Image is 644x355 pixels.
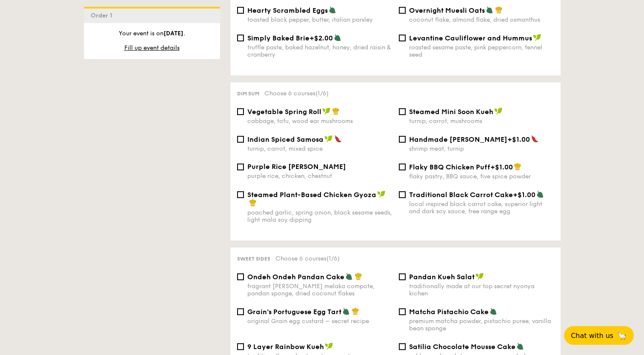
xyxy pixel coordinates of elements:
[309,34,333,42] span: +$2.00
[409,308,489,316] span: Matcha Pistachio Cake
[247,318,392,325] div: original Grain egg custard – secret recipe
[514,163,521,170] img: icon-chef-hat.a58ddaea.svg
[249,199,257,206] img: icon-chef-hat.a58ddaea.svg
[409,173,554,180] div: flaky pastry, BBQ sauce, five spice powder
[247,6,328,14] span: Hearty Scrambled Eggs
[237,91,259,97] span: Dim sum
[247,135,323,143] span: Indian Spiced Samosa
[399,308,406,315] input: Matcha Pistachio Cakepremium matcha powder, pistachio puree, vanilla bean sponge
[91,12,116,19] span: Order 1
[494,107,503,115] img: icon-vegan.f8ff3823.svg
[409,200,554,215] div: local inspired black carrot cake, superior light and dark soy sauce, free range egg
[409,117,554,125] div: turnip, carrot, mushrooms
[490,163,513,171] span: +$1.00
[399,136,406,143] input: Handmade [PERSON_NAME]+$1.00shrimp meat, turnip
[275,255,340,262] span: Choose 6 courses
[326,255,340,262] span: (1/6)
[332,107,340,115] img: icon-chef-hat.a58ddaea.svg
[91,29,213,38] p: Your event is on .
[247,163,346,171] span: Purple Rice [PERSON_NAME]
[345,272,353,280] img: icon-vegetarian.fe4039eb.svg
[237,191,244,198] input: Steamed Plant-Based Chicken Gyozapoached garlic, spring onion, black sesame seeds, light mala soy...
[247,308,341,316] span: Grain's Portuguese Egg Tart
[409,6,485,14] span: Overnight Muesli Oats
[399,343,406,350] input: Satilia Chocolate Mousse Cakevalrhona chocolate, cacao mousse, dark chocolate sponge
[247,209,392,223] div: poached garlic, spring onion, black sesame seeds, light mala soy dipping
[409,343,515,351] span: Satilia Chocolate Mousse Cake
[409,273,475,281] span: Pandan Kueh Salat
[409,135,507,143] span: Handmade [PERSON_NAME]
[237,108,244,115] input: Vegetable Spring Rollcabbage, tofu, wood ear mushrooms
[237,136,244,143] input: Indian Spiced Samosaturnip, carrot, mixed spice
[571,332,613,340] span: Chat with us
[516,342,524,350] img: icon-vegetarian.fe4039eb.svg
[399,7,406,14] input: Overnight Muesli Oatscoconut flake, almond flake, dried osmanthus
[409,44,554,58] div: roasted sesame paste, pink peppercorn, fennel seed
[237,256,270,262] span: Sweet sides
[355,272,362,280] img: icon-chef-hat.a58ddaea.svg
[399,34,406,41] input: Levantine Cauliflower and Hummusroasted sesame paste, pink peppercorn, fennel seed
[399,108,406,115] input: Steamed Mini Soon Kuehturnip, carrot, mushrooms
[409,108,493,116] span: Steamed Mini Soon Kueh
[247,145,392,152] div: turnip, carrot, mixed spice
[247,117,392,125] div: cabbage, tofu, wood ear mushrooms
[342,307,350,315] img: icon-vegetarian.fe4039eb.svg
[325,342,333,350] img: icon-vegan.f8ff3823.svg
[315,90,329,97] span: (1/6)
[409,318,554,332] div: premium matcha powder, pistachio puree, vanilla bean sponge
[237,7,244,14] input: Hearty Scrambled Eggstoasted black pepper, butter, italian parsley
[531,135,538,143] img: icon-spicy.37a8142b.svg
[247,16,392,23] div: toasted black pepper, butter, italian parsley
[237,273,244,280] input: Ondeh Ondeh Pandan Cakefragrant [PERSON_NAME] melaka compote, pandan sponge, dried coconut flakes
[409,283,554,297] div: traditionally made at our top secret nyonya kichen
[247,273,344,281] span: Ondeh Ondeh Pandan Cake
[399,163,406,170] input: Flaky BBQ Chicken Puff+$1.00flaky pastry, BBQ sauce, five spice powder
[409,16,554,23] div: coconut flake, almond flake, dried osmanthus
[324,135,333,143] img: icon-vegan.f8ff3823.svg
[237,308,244,315] input: Grain's Portuguese Egg Tartoriginal Grain egg custard – secret recipe
[247,343,324,351] span: 9 Layer Rainbow Kueh
[409,163,490,171] span: Flaky BBQ Chicken Puff
[237,163,244,170] input: Purple Rice [PERSON_NAME]purple rice, chicken, chestnut
[247,44,392,58] div: truffle paste, baked hazelnut, honey, dried raisin & cranberry
[334,135,342,143] img: icon-spicy.37a8142b.svg
[564,326,634,345] button: Chat with us🦙
[409,191,513,199] span: Traditional Black Carrot Cake
[247,172,392,180] div: purple rice, chicken, chestnut
[247,283,392,297] div: fragrant [PERSON_NAME] melaka compote, pandan sponge, dried coconut flakes
[475,272,484,280] img: icon-vegan.f8ff3823.svg
[617,331,627,341] span: 🦙
[533,34,541,41] img: icon-vegan.f8ff3823.svg
[264,90,329,97] span: Choose 6 courses
[247,34,309,42] span: Simply Baked Brie
[399,273,406,280] input: Pandan Kueh Salattraditionally made at our top secret nyonya kichen
[124,44,180,52] span: Fill up event details
[513,191,535,199] span: +$1.00
[237,343,244,350] input: 9 Layer Rainbow Kuehtraditionally made at our top secret nyonya kichen
[322,107,331,115] img: icon-vegan.f8ff3823.svg
[507,135,530,143] span: +$1.00
[399,191,406,198] input: Traditional Black Carrot Cake+$1.00local inspired black carrot cake, superior light and dark soy ...
[486,6,493,14] img: icon-vegetarian.fe4039eb.svg
[163,30,183,37] strong: [DATE]
[334,34,341,41] img: icon-vegetarian.fe4039eb.svg
[495,6,503,14] img: icon-chef-hat.a58ddaea.svg
[247,191,376,199] span: Steamed Plant-Based Chicken Gyoza
[377,190,386,198] img: icon-vegan.f8ff3823.svg
[352,307,359,315] img: icon-chef-hat.a58ddaea.svg
[237,34,244,41] input: Simply Baked Brie+$2.00truffle paste, baked hazelnut, honey, dried raisin & cranberry
[409,34,532,42] span: Levantine Cauliflower and Hummus
[247,108,321,116] span: Vegetable Spring Roll
[409,145,554,152] div: shrimp meat, turnip
[536,190,544,198] img: icon-vegetarian.fe4039eb.svg
[329,6,336,14] img: icon-vegetarian.fe4039eb.svg
[489,307,497,315] img: icon-vegetarian.fe4039eb.svg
